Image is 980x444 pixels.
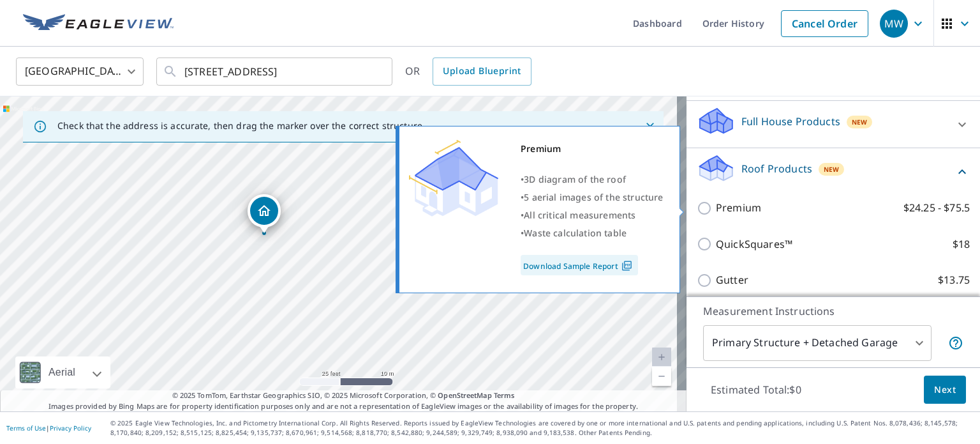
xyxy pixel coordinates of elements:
[16,54,144,89] div: [GEOGRAPHIC_DATA]
[781,10,868,37] a: Cancel Order
[405,57,531,86] div: OR
[57,120,425,132] p: Check that the address is accurate, then drag the marker over the correct structure.
[934,382,956,398] span: Next
[521,188,664,206] div: •
[852,117,868,127] span: New
[880,10,908,38] div: MW
[172,390,515,401] span: © 2025 TomTom, Earthstar Geographics SIO, © 2025 Microsoft Corporation, ©
[652,348,671,367] a: Current Level 20, Zoom In Disabled
[716,200,761,216] p: Premium
[741,161,812,176] p: Roof Products
[110,418,974,438] p: © 2025 Eagle View Technologies, Inc. and Pictometry International Corp. All Rights Reserved. Repo...
[521,255,638,275] a: Download Sample Report
[652,367,671,386] a: Current Level 20, Zoom Out
[494,390,515,400] a: Terms
[524,227,627,239] span: Waste calculation table
[521,171,664,188] div: •
[524,209,635,221] span: All critical measurements
[433,57,531,86] a: Upload Blueprint
[438,390,491,400] a: OpenStreetMap
[716,272,748,288] p: Gutter
[248,194,281,234] div: Dropped pin, building 1, Residential property, 225 Burkwood Ln Raleigh, NC 27609
[521,140,664,158] div: Premium
[23,14,174,33] img: EV Logo
[741,114,840,129] p: Full House Products
[50,424,91,433] a: Privacy Policy
[924,376,966,404] button: Next
[903,200,970,216] p: $24.25 - $75.5
[443,63,521,79] span: Upload Blueprint
[938,272,970,288] p: $13.75
[697,153,970,190] div: Roof ProductsNew
[703,303,963,319] p: Measurement Instructions
[697,106,970,142] div: Full House ProductsNew
[521,206,664,224] div: •
[6,424,91,432] p: |
[6,424,46,433] a: Terms of Use
[701,376,812,404] p: Estimated Total: $0
[524,191,663,203] span: 5 aerial images of the structure
[953,236,970,252] p: $18
[703,325,932,361] div: Primary Structure + Detached Garage
[618,260,635,272] img: Pdf Icon
[642,118,658,135] button: Close
[409,140,498,217] img: Premium
[524,173,626,185] span: 3D diagram of the roof
[521,224,664,242] div: •
[15,356,110,388] div: Aerial
[184,54,366,89] input: Search by address or latitude-longitude
[716,236,792,252] p: QuickSquares™
[45,356,79,388] div: Aerial
[824,164,840,174] span: New
[948,335,963,351] span: Your report will include the primary structure and a detached garage if one exists.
